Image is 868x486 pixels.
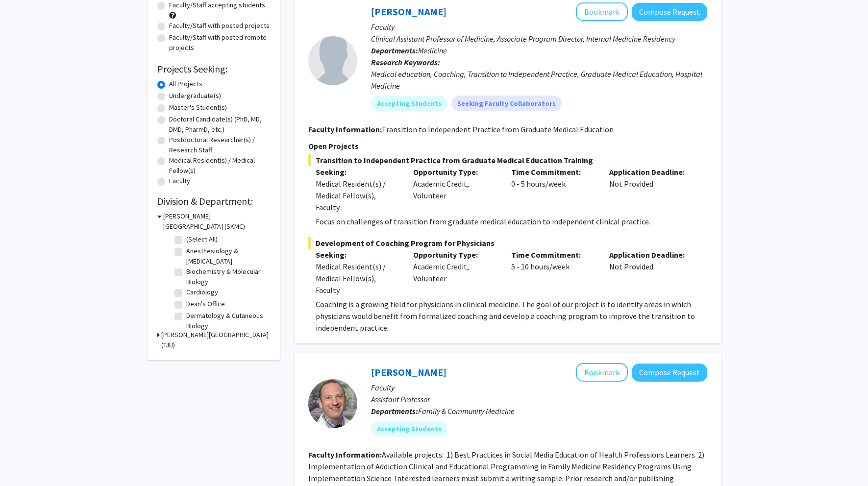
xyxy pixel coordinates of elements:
[169,135,270,155] label: Postdoctoral Researcher(s) / Research Staff
[169,102,227,113] label: Master's Student(s)
[371,406,418,416] b: Departments:
[413,166,496,178] p: Opportunity Type:
[504,249,602,296] div: 5 - 10 hours/week
[157,63,270,75] h2: Projects Seeking:
[371,46,418,55] b: Departments:
[371,366,446,378] a: [PERSON_NAME]
[609,249,693,261] p: Application Deadline:
[186,287,218,297] label: Cardiology
[163,211,270,232] h3: [PERSON_NAME][GEOGRAPHIC_DATA] (SKMC)
[371,421,447,437] mat-chip: Accepting Students
[504,166,602,213] div: 0 - 5 hours/week
[632,364,707,382] button: Compose Request to Gregory Jaffe
[406,166,504,213] div: Academic Credit, Volunteer
[157,195,270,207] h2: Division & Department:
[602,166,700,213] div: Not Provided
[406,249,504,296] div: Academic Credit, Volunteer
[371,96,447,111] mat-chip: Accepting Students
[316,166,399,178] p: Seeking:
[316,298,707,334] p: Coaching is a growing field for physicians in clinical medicine. The goal of our project is to id...
[609,166,693,178] p: Application Deadline:
[169,91,221,101] label: Undergraduate(s)
[371,33,707,45] p: Clinical Assistant Professor of Medicine, Associate Program Director, Internal Medicine Residency
[169,114,270,135] label: Doctoral Candidate(s) (PhD, MD, DMD, PharmD, etc.)
[371,5,446,18] a: [PERSON_NAME]
[511,249,595,261] p: Time Commitment:
[169,155,270,176] label: Medical Resident(s) / Medical Fellow(s)
[418,46,447,55] span: Medicine
[308,450,382,460] b: Faculty Information:
[186,267,268,287] label: Biochemistry & Molecular Biology
[186,299,225,309] label: Dean's Office
[186,246,268,267] label: Anesthesiology & [MEDICAL_DATA]
[602,249,700,296] div: Not Provided
[576,363,628,382] button: Add Gregory Jaffe to Bookmarks
[451,96,562,111] mat-chip: Seeking Faculty Collaborators
[511,166,595,178] p: Time Commitment:
[186,311,268,331] label: Dermatology & Cutaneous Biology
[308,124,382,134] b: Faculty Information:
[308,154,707,166] span: Transition to Independent Practice from Graduate Medical Education Training
[169,79,202,89] label: All Projects
[413,249,496,261] p: Opportunity Type:
[576,2,628,21] button: Add Timothy Kuchera to Bookmarks
[418,406,515,416] span: Family & Community Medicine
[308,140,707,152] p: Open Projects
[308,237,707,249] span: Development of Coaching Program for Physicians
[371,382,707,393] p: Faculty
[186,234,218,244] label: (Select All)
[316,261,399,296] div: Medical Resident(s) / Medical Fellow(s), Faculty
[316,178,399,213] div: Medical Resident(s) / Medical Fellow(s), Faculty
[382,124,614,134] fg-read-more: Transition to Independent Practice from Graduate Medical Education
[169,21,270,31] label: Faculty/Staff with posted projects
[169,32,270,53] label: Faculty/Staff with posted remote projects
[316,216,707,227] p: Focus on challenges of transition from graduate medical education to independent clinical practice.
[169,176,190,186] label: Faculty
[371,21,707,33] p: Faculty
[7,442,42,479] iframe: Chat
[371,393,707,405] p: Assistant Professor
[371,57,440,67] b: Research Keywords:
[161,330,270,350] h3: [PERSON_NAME][GEOGRAPHIC_DATA] (TJU)
[371,68,707,92] div: Medical education, Coaching, Transition to Independent Practice, Graduate Medical Education, Hosp...
[316,249,399,261] p: Seeking:
[632,3,707,21] button: Compose Request to Timothy Kuchera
